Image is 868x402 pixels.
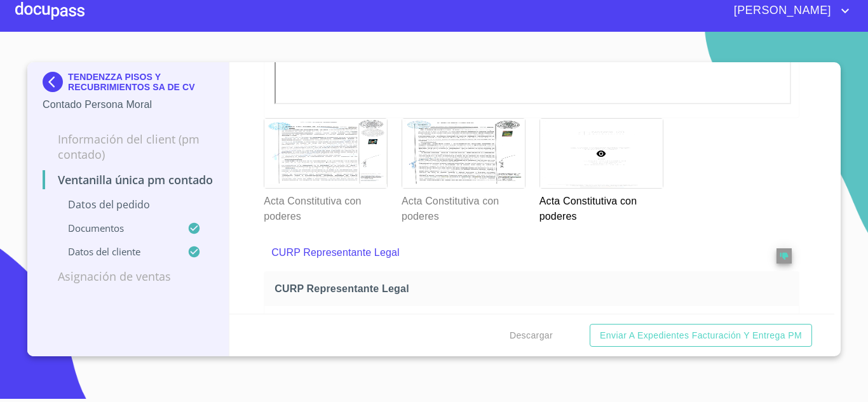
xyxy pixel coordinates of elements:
p: Acta Constitutiva con poderes [402,189,524,224]
p: Contado Persona Moral [43,97,214,112]
p: Asignación de Ventas [43,269,214,284]
button: Descargar [505,324,558,347]
span: Enviar a Expedientes Facturación y Entrega PM [600,328,802,344]
button: account of current user [724,1,853,21]
span: Descargar [510,328,553,344]
p: Ventanilla única PM contado [43,172,214,187]
p: TENDENZZA PISOS Y RECUBRIMIENTOS SA DE CV [68,72,214,92]
img: Acta Constitutiva con poderes [264,119,387,188]
img: Acta Constitutiva con poderes [402,119,525,188]
span: [PERSON_NAME] [724,1,837,21]
p: Información del Client (PM contado) [43,131,214,162]
p: Datos del pedido [43,198,214,211]
img: Docupass spot blue [43,72,68,92]
span: CURP Representante Legal [275,282,794,295]
button: Enviar a Expedientes Facturación y Entrega PM [590,324,812,347]
p: Acta Constitutiva con poderes [539,189,662,224]
div: TENDENZZA PISOS Y RECUBRIMIENTOS SA DE CV [43,72,214,97]
p: Documentos [43,222,187,234]
p: Datos del cliente [43,245,187,258]
p: Acta Constitutiva con poderes [264,189,386,224]
button: reject [776,248,792,264]
p: CURP Representante Legal [271,245,740,260]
